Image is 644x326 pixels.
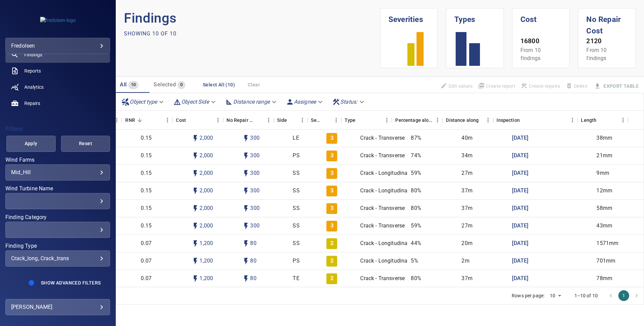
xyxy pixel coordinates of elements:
a: [DATE] [512,257,528,265]
h1: Severities [388,8,430,25]
span: Reports [24,67,41,74]
p: 78mm [596,275,612,282]
div: Assignee [283,96,327,108]
p: 300 [250,134,259,142]
a: analytics noActive [5,79,110,95]
p: 3 [330,152,333,160]
nav: pagination navigation [605,290,643,301]
span: Findings that are included in repair orders will not be updated [438,80,475,92]
p: 58mm [596,205,612,212]
p: 1,200 [199,257,213,265]
p: SS [293,187,299,195]
div: Side [277,111,287,130]
p: 1,200 [199,240,213,247]
svg: Auto impact [242,205,250,213]
p: 0.15 [141,187,152,195]
div: Length [581,111,596,130]
a: [DATE] [512,169,528,177]
div: Distance range [222,96,280,108]
a: [DATE] [512,205,528,212]
div: fredolsen [5,38,110,54]
svg: Auto impact [242,222,250,230]
em: Assignee [294,99,316,105]
div: Wind Turbine Name [5,193,110,209]
div: Distance along [442,111,493,130]
p: 40m [461,134,472,142]
p: 1–10 of 10 [574,292,598,299]
p: 34m [461,152,472,160]
em: Distance range [233,99,270,105]
svg: Auto impact [242,152,250,160]
p: Crack - Longitudinal [360,240,409,247]
p: 3 [330,205,333,212]
button: Menu [382,115,392,125]
a: reports noActive [5,63,110,79]
h4: Filters [5,126,110,132]
svg: Auto impact [242,257,250,265]
p: 300 [250,222,259,230]
span: Show Advanced Filters [41,280,101,286]
label: Wind Farms [5,157,110,163]
p: [DATE] [512,134,528,142]
p: 0.15 [141,169,152,177]
div: No Repair Cost [223,111,274,130]
span: Repairs [24,100,40,107]
span: Selected [154,81,176,88]
p: 2,000 [199,205,213,212]
a: [DATE] [512,222,528,230]
label: Finding Type [5,243,110,249]
div: Percentage along [395,111,432,130]
p: PS [293,257,299,265]
svg: Auto cost [191,169,199,178]
p: 2 [330,275,333,282]
p: 2,000 [199,187,213,195]
div: Severity [307,111,341,130]
a: [DATE] [512,152,528,160]
div: Object type [119,96,168,108]
div: Side [274,111,307,130]
svg: Auto cost [191,205,199,213]
a: [DATE] [512,240,528,247]
p: PS [293,152,299,160]
div: [PERSON_NAME] [11,302,104,313]
p: 59% [411,222,421,230]
p: 2,000 [199,152,213,160]
p: Crack - Longitudinal [360,257,409,265]
p: 300 [250,187,259,195]
svg: Auto cost [191,222,199,230]
button: Menu [618,115,628,125]
p: SS [293,205,299,212]
svg: Auto cost [191,257,199,265]
button: Sort [254,115,264,125]
span: Findings [24,51,42,58]
a: [DATE] [512,275,528,282]
div: Finding Category [5,222,110,238]
span: Analytics [24,84,44,90]
p: 2m [461,257,469,265]
p: 3 [330,222,333,230]
a: repairs noActive [5,95,110,111]
button: Menu [162,115,172,125]
a: [DATE] [512,187,528,195]
p: 80% [411,275,421,282]
p: Crack - Longitudinal [360,187,409,195]
p: Crack - Transverse [360,222,405,230]
p: 38mm [596,134,612,142]
button: Reset [61,136,110,152]
p: 37m [461,205,472,212]
p: Crack - Transverse [360,134,405,142]
button: Sort [322,115,331,125]
p: 3 [330,187,333,195]
div: fredolsen [11,40,104,51]
div: Length [578,111,628,130]
a: findings active [5,47,110,63]
p: 20m [461,240,472,247]
label: Finding Category [5,215,110,220]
